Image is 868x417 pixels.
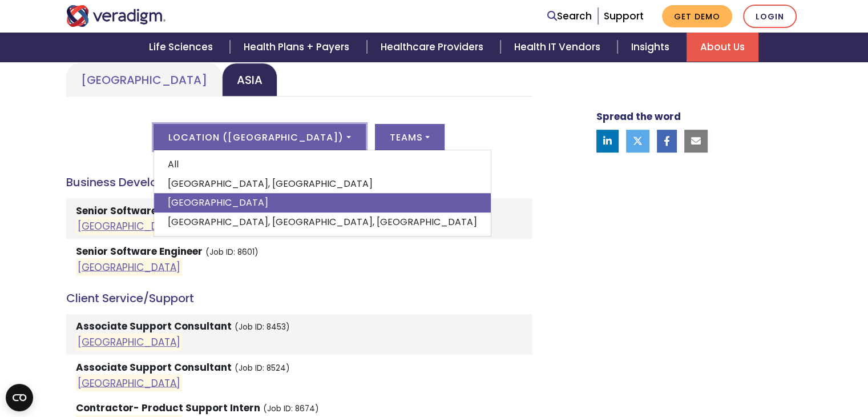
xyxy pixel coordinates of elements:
[596,110,681,123] strong: Spread the word
[78,219,180,233] a: [GEOGRAPHIC_DATA]
[154,174,491,194] a: [GEOGRAPHIC_DATA], [GEOGRAPHIC_DATA]
[235,363,290,374] small: (Job ID: 8524)
[662,5,732,27] a: Get Demo
[66,5,166,27] img: Veradigm logo
[76,401,260,415] strong: Contractor- Product Support Intern
[230,33,366,62] a: Health Plans + Payers
[687,33,758,62] a: About Us
[78,335,180,349] a: [GEOGRAPHIC_DATA]
[76,319,232,333] strong: Associate Support Consultant
[66,63,222,97] a: [GEOGRAPHIC_DATA]
[617,33,687,62] a: Insights
[547,9,592,24] a: Search
[76,204,203,218] strong: Senior Software Engineer
[66,175,532,189] h4: Business Development
[154,155,491,174] a: All
[604,9,644,23] a: Support
[235,322,290,332] small: (Job ID: 8453)
[135,33,230,62] a: Life Sciences
[76,244,203,258] strong: Senior Software Engineer
[154,193,491,212] a: [GEOGRAPHIC_DATA]
[263,403,319,414] small: (Job ID: 8674)
[375,124,445,150] button: Teams
[367,33,500,62] a: Healthcare Providers
[78,260,180,274] a: [GEOGRAPHIC_DATA]
[78,376,180,390] a: [GEOGRAPHIC_DATA]
[743,5,797,28] a: Login
[76,360,232,374] strong: Associate Support Consultant
[66,291,532,305] h4: Client Service/Support
[500,33,617,62] a: Health IT Vendors
[222,63,277,97] a: Asia
[154,124,365,150] button: Location ([GEOGRAPHIC_DATA])
[205,247,259,258] small: (Job ID: 8601)
[154,212,491,232] a: [GEOGRAPHIC_DATA], [GEOGRAPHIC_DATA], [GEOGRAPHIC_DATA]
[6,384,33,411] button: Open CMP widget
